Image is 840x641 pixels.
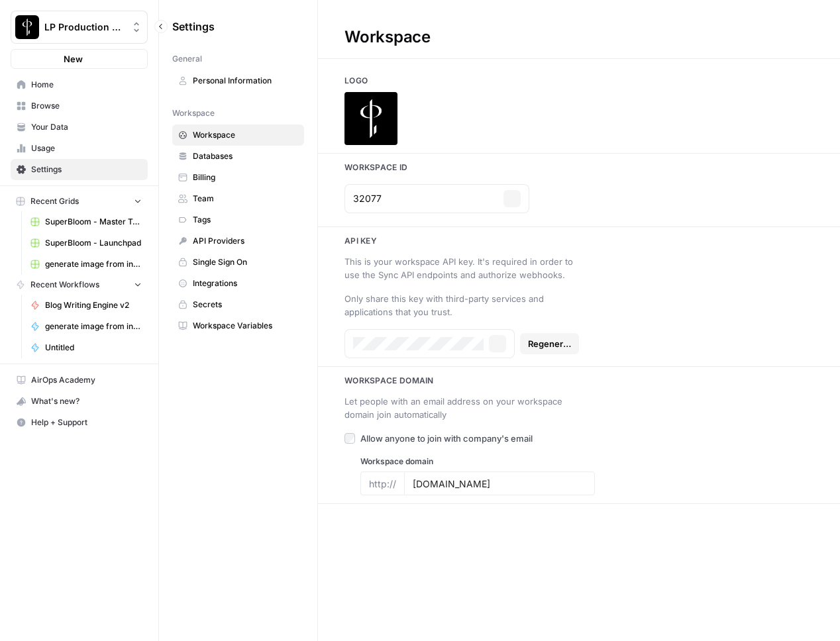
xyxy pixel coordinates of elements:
a: Workspace [172,124,304,146]
span: SuperBloom - Master Topic List [45,216,142,228]
a: Personal Information [172,70,304,91]
span: Tags [193,214,298,226]
span: Usage [31,142,142,154]
a: Home [11,74,148,95]
span: Browse [31,100,142,112]
a: Blog Writing Engine v2 [25,295,148,316]
div: http:// [360,471,404,495]
button: Workspace: LP Production Workloads [11,11,148,44]
span: API Providers [193,235,298,247]
span: Recent Workflows [30,279,99,291]
span: SuperBloom - Launchpad [45,237,142,249]
a: SuperBloom - Launchpad [25,232,148,254]
img: LP Production Workloads Logo [15,15,39,39]
span: Workspace Variables [193,320,298,332]
h3: Workspace Domain [318,375,840,387]
span: Single Sign On [193,256,298,268]
a: Team [172,188,304,209]
span: Untitled [45,342,142,354]
a: generate image from input image (copyright tests) [25,316,148,337]
a: Secrets [172,294,304,315]
a: Your Data [11,117,148,138]
img: Company Logo [344,92,397,145]
span: Secrets [193,299,298,311]
span: New [64,52,83,66]
a: AirOps Academy [11,370,148,391]
span: AirOps Academy [31,374,142,386]
a: Browse [11,95,148,117]
span: Team [193,193,298,205]
label: Workspace domain [360,456,595,468]
input: Allow anyone to join with company's email [344,433,355,444]
div: Let people with an email address on your workspace domain join automatically [344,395,579,421]
button: Recent Workflows [11,275,148,295]
button: What's new? [11,391,148,412]
span: Integrations [193,277,298,289]
a: Databases [172,146,304,167]
span: generate image from input image (copyright tests) [45,320,142,332]
span: Billing [193,172,298,183]
a: Integrations [172,273,304,294]
a: Billing [172,167,304,188]
span: Recent Grids [30,195,79,207]
span: Your Data [31,121,142,133]
span: Home [31,79,142,91]
h3: Logo [318,75,840,87]
button: New [11,49,148,69]
a: API Providers [172,230,304,252]
span: Help + Support [31,417,142,428]
a: Settings [11,159,148,180]
a: generate image from input image (copyright tests) Grid [25,254,148,275]
span: Databases [193,150,298,162]
button: Recent Grids [11,191,148,211]
a: Untitled [25,337,148,358]
h3: Workspace Id [318,162,840,173]
a: Usage [11,138,148,159]
div: Workspace [318,26,457,48]
div: What's new? [11,391,147,411]
h3: Api key [318,235,840,247]
a: Workspace Variables [172,315,304,336]
a: SuperBloom - Master Topic List [25,211,148,232]
span: Settings [172,19,215,34]
button: Help + Support [11,412,148,433]
a: Single Sign On [172,252,304,273]
span: Workspace [172,107,215,119]
span: Personal Information [193,75,298,87]
span: Blog Writing Engine v2 [45,299,142,311]
span: Allow anyone to join with company's email [360,432,533,445]
a: Tags [172,209,304,230]
span: Regenerate [528,337,571,350]
span: Workspace [193,129,298,141]
div: Only share this key with third-party services and applications that you trust. [344,292,579,319]
button: Regenerate [520,333,579,354]
div: This is your workspace API key. It's required in order to use the Sync API endpoints and authoriz... [344,255,579,281]
span: generate image from input image (copyright tests) Grid [45,258,142,270]
span: Settings [31,164,142,175]
span: LP Production Workloads [44,21,125,34]
span: General [172,53,202,65]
